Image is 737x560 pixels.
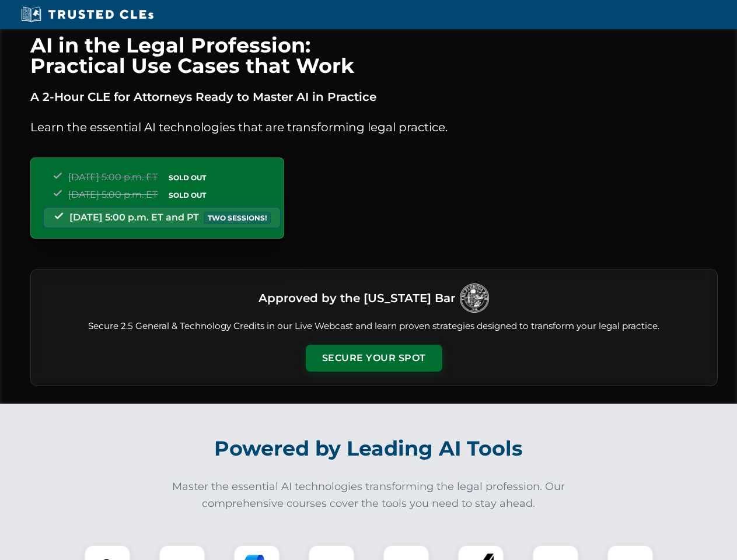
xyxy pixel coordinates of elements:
span: SOLD OUT [165,189,210,201]
h2: Powered by Leading AI Tools [46,428,692,469]
p: Learn the essential AI technologies that are transforming legal practice. [30,118,718,136]
p: A 2-Hour CLE for Attorneys Ready to Master AI in Practice [30,87,718,106]
img: Logo [460,283,489,313]
h3: Approved by the [US_STATE] Bar [259,288,455,309]
span: [DATE] 5:00 p.m. ET [68,171,158,183]
p: Secure 2.5 General & Technology Credits in our Live Webcast and learn proven strategies designed ... [45,320,703,333]
span: [DATE] 5:00 p.m. ET [68,189,158,200]
p: Master the essential AI technologies transforming the legal profession. Our comprehensive courses... [165,478,573,512]
img: Trusted CLEs [18,6,157,23]
span: SOLD OUT [165,171,210,184]
button: Secure Your Spot [306,345,442,372]
h1: AI in the Legal Profession: Practical Use Cases that Work [30,35,718,76]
